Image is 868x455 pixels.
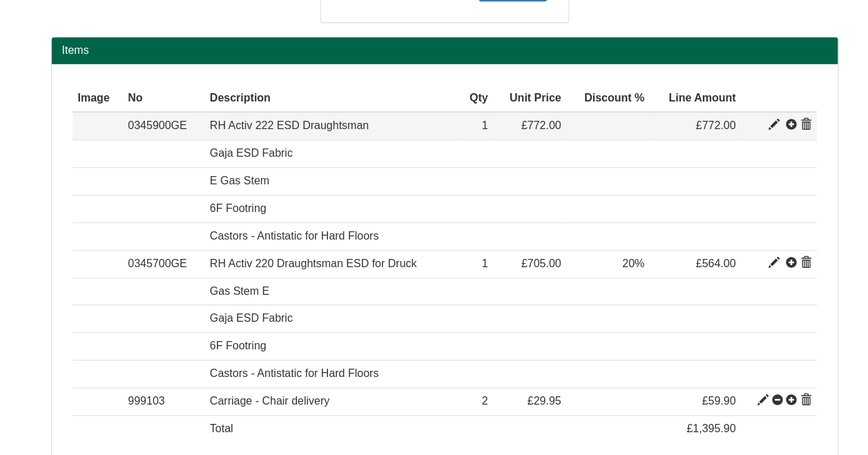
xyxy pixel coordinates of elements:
span: £59.90 [702,395,735,407]
span: Castors - Antistatic for Hard Floors [210,230,379,242]
span: £564.00 [695,258,735,269]
span: RH Activ 222 ESD Draughtsman [210,119,369,131]
span: £29.95 [528,395,561,407]
td: 999103 [122,387,204,415]
h2: Items [62,44,827,57]
th: Line Amount [650,85,741,113]
span: £772.00 [695,119,735,131]
span: 1 [482,119,488,131]
th: Discount % [567,85,650,113]
span: 20% [622,258,644,269]
td: 0345700GE [122,250,204,278]
span: £1,395.90 [686,423,735,434]
span: 6F Footring [210,340,267,351]
span: £705.00 [521,258,561,269]
th: Image [73,85,123,113]
span: Castors - Antistatic for Hard Floors [210,367,379,379]
span: Gaja ESD Fabric [210,312,293,324]
span: RH Activ 220 Draughtsman ESD for Druck [210,258,417,269]
th: Qty [459,85,494,113]
td: 0345900GE [122,112,204,139]
span: Gaja ESD Fabric [210,147,293,159]
td: Total [204,415,459,442]
span: 6F Footring [210,202,267,214]
span: E Gas Stem [210,175,269,186]
span: Gas Stem E [210,285,269,297]
span: Carriage - Chair delivery [210,395,329,407]
span: 1 [482,258,488,269]
span: £772.00 [521,119,561,131]
th: No [122,85,204,113]
th: Description [204,85,459,113]
th: Unit Price [494,85,567,113]
span: 2 [482,395,488,407]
